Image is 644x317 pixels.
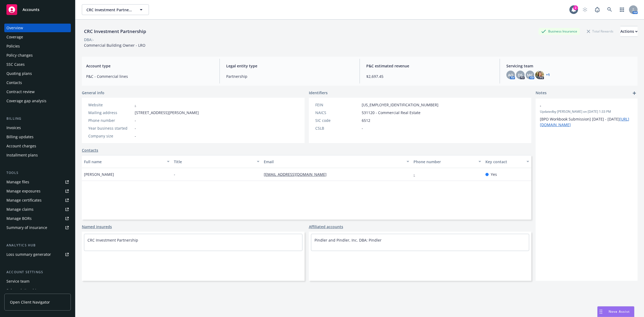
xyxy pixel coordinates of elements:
a: [EMAIL_ADDRESS][DOMAIN_NAME] [264,172,331,177]
a: CRC Investment Partnership [87,238,138,243]
div: CRC Investment Partnership [82,28,148,35]
button: CRC Investment Partnership [82,4,149,15]
span: - [174,172,175,177]
a: Installment plans [4,151,71,159]
span: P&C - Commercial lines [86,74,213,79]
a: Manage files [4,178,71,186]
span: Notes [536,90,547,96]
span: 6512 [362,118,370,123]
a: Search [604,4,615,15]
span: [STREET_ADDRESS][PERSON_NAME] [135,110,199,115]
a: Service team [4,277,71,286]
a: Invoices [4,123,71,132]
a: +1 [546,73,550,76]
span: Updated by [PERSON_NAME] on [DATE] 1:33 PM [540,109,633,114]
a: Contacts [82,147,98,153]
a: add [631,90,638,96]
button: Title [172,155,262,168]
a: Switch app [617,4,627,15]
div: Overview [6,24,23,32]
button: Full name [82,155,172,168]
a: Policies [4,42,71,50]
div: Actions [620,26,638,37]
a: - [414,172,419,177]
div: Account charges [6,142,36,150]
p: [BPO Workbook Submission] [DATE] - [DATE] [540,116,633,127]
span: [PERSON_NAME] [84,172,114,177]
div: Contract review [6,88,35,96]
span: [US_EMPLOYER_IDENTIFICATION_NUMBER] [362,102,438,108]
span: MC [527,72,533,78]
div: Coverage [6,33,23,41]
div: Company size [88,133,133,139]
span: - [540,103,619,108]
span: Nova Assist [609,309,630,314]
span: Partnership [226,74,353,79]
span: Yes [491,172,497,177]
img: photo [535,71,544,79]
a: Accounts [4,2,71,17]
span: CRC Investment Partnership [86,7,133,13]
a: Quoting plans [4,69,71,78]
div: CSLB [315,125,360,131]
a: Loss summary generator [4,250,71,259]
a: - [135,102,136,107]
a: Pindler and Pindler, Inc. DBA: Pindler [314,238,382,243]
button: Nova Assist [597,306,634,317]
span: - [135,133,136,139]
span: Identifiers [309,90,328,96]
div: Policies [6,42,20,50]
div: Sales relationships [6,286,41,295]
div: Manage claims [6,205,34,214]
span: - [135,118,136,123]
span: General info [82,90,104,96]
div: Service team [6,277,30,286]
button: Actions [620,26,638,37]
div: Policy changes [6,51,33,60]
div: Tools [4,170,71,176]
a: Sales relationships [4,286,71,295]
a: Coverage gap analysis [4,97,71,105]
div: Quoting plans [6,69,32,78]
a: Contract review [4,88,71,96]
a: Manage certificates [4,196,71,205]
div: Installment plans [6,151,38,159]
div: DBA: - [84,37,94,42]
a: Overview [4,24,71,32]
a: Named insureds [82,224,112,229]
div: SIC code [315,118,360,123]
div: Analytics hub [4,243,71,248]
div: Key contact [485,159,523,165]
div: Summary of insurance [6,223,47,232]
button: Key contact [483,155,531,168]
span: 531120 - Commercial Real Estate [362,110,420,115]
a: Manage claims [4,205,71,214]
a: Billing updates [4,133,71,141]
div: Business Insurance [539,28,580,35]
div: Email [264,159,403,165]
div: Manage exposures [6,187,41,195]
div: Year business started [88,125,133,131]
a: Contacts [4,78,71,87]
button: Email [262,155,411,168]
div: Drag to move [598,307,604,317]
div: Manage BORs [6,214,32,223]
span: DS [518,72,523,78]
a: Affiliated accounts [309,224,343,229]
span: Account type [86,63,213,69]
span: Servicing team [506,63,633,69]
a: Manage exposures [4,187,71,195]
div: Manage files [6,178,29,186]
div: Title [174,159,254,165]
span: $2,697.45 [366,74,493,79]
span: Commercial Building Owner - LRO [84,43,145,48]
span: AO [508,72,513,78]
div: Full name [84,159,164,165]
a: Report a Bug [592,4,603,15]
span: Accounts [23,8,39,12]
span: Open Client Navigator [10,299,50,305]
span: P&C estimated revenue [366,63,493,69]
span: - [362,125,363,131]
span: - [135,125,136,131]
